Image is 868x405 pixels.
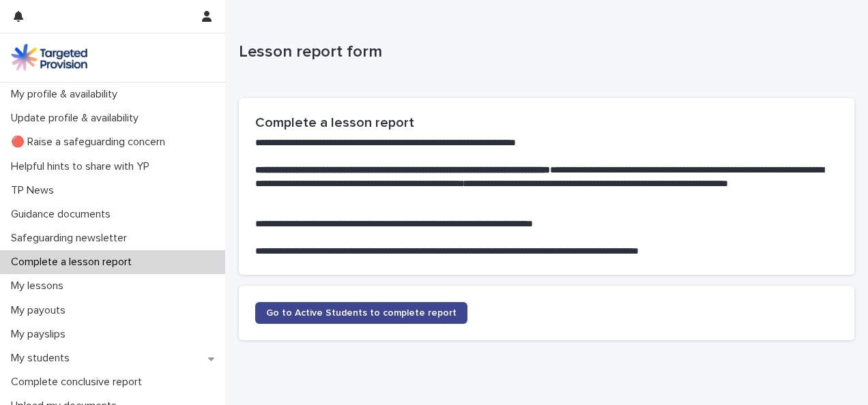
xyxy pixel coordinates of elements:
[5,208,121,221] p: Guidance documents
[255,302,467,324] a: Go to Active Students to complete report
[5,304,76,317] p: My payouts
[266,308,457,318] span: Go to Active Students to complete report
[5,256,143,269] p: Complete a lesson report
[5,184,65,197] p: TP News
[5,136,176,149] p: 🔴 Raise a safeguarding concern
[239,42,849,62] p: Lesson report form
[5,328,76,341] p: My payslips
[255,115,838,131] h2: Complete a lesson report
[5,376,153,389] p: Complete conclusive report
[5,88,128,101] p: My profile & availability
[5,280,74,292] p: My lessons
[5,352,81,365] p: My students
[11,44,87,71] img: M5nRWzHhSzIhMunXDL62
[5,160,160,173] p: Helpful hints to share with YP
[5,112,149,125] p: Update profile & availability
[5,232,138,245] p: Safeguarding newsletter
